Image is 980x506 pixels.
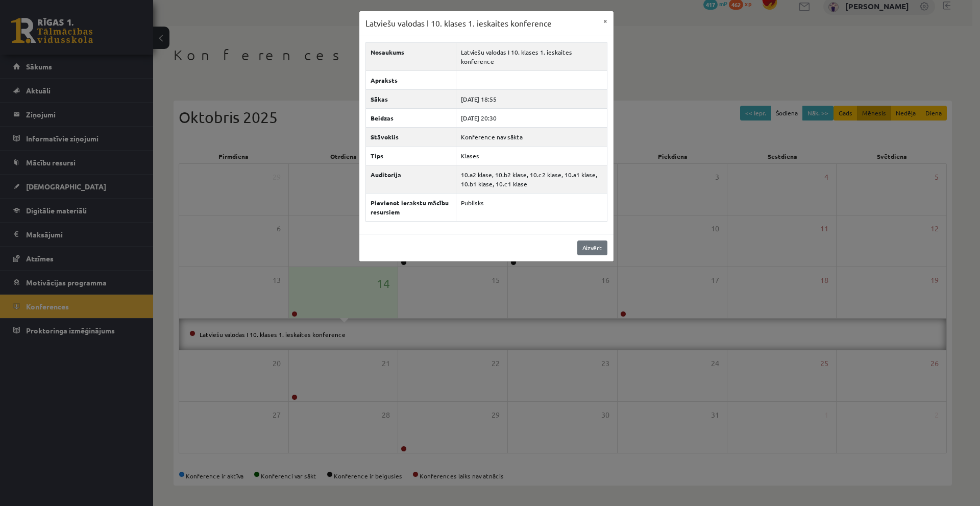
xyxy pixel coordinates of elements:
td: [DATE] 20:30 [456,108,607,127]
td: Klases [456,146,607,165]
td: 10.a2 klase, 10.b2 klase, 10.c2 klase, 10.a1 klase, 10.b1 klase, 10.c1 klase [456,165,607,193]
th: Sākas [365,89,456,108]
button: × [597,11,614,31]
th: Auditorija [365,165,456,193]
th: Tips [365,146,456,165]
th: Pievienot ierakstu mācību resursiem [365,193,456,221]
th: Apraksts [365,70,456,89]
h3: Latviešu valodas I 10. klases 1. ieskaites konference [365,17,552,30]
td: Konference nav sākta [456,127,607,146]
a: Aizvērt [577,240,607,255]
th: Nosaukums [365,42,456,70]
th: Stāvoklis [365,127,456,146]
td: Latviešu valodas I 10. klases 1. ieskaites konference [456,42,607,70]
td: [DATE] 18:55 [456,89,607,108]
td: Publisks [456,193,607,221]
th: Beidzas [365,108,456,127]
